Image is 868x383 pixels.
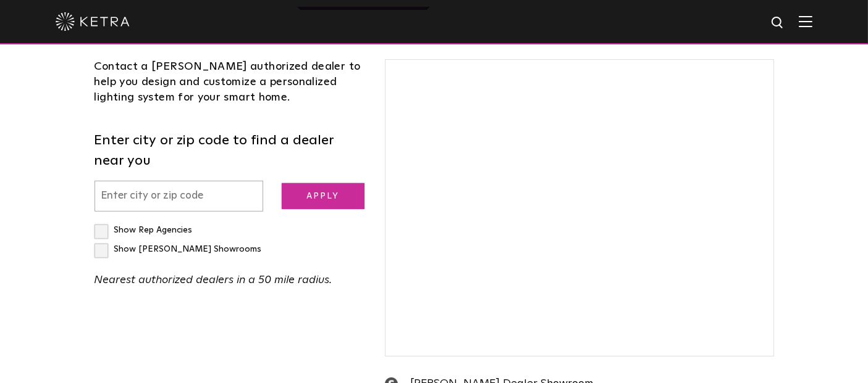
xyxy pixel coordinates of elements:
input: Enter city or zip code [95,181,263,212]
img: search icon [770,15,786,31]
img: Hamburger%20Nav.svg [799,15,812,27]
label: Show [PERSON_NAME] Showrooms [95,245,262,253]
label: Show Rep Agencies [95,226,193,234]
input: Apply [282,183,364,210]
div: Contact a [PERSON_NAME] authorized dealer to help you design and customize a personalized lightin... [95,59,367,106]
p: Nearest authorized dealers in a 50 mile radius. [95,271,367,289]
label: Enter city or zip code to find a dealer near you [95,131,367,171]
img: ketra-logo-2019-white [56,12,130,31]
